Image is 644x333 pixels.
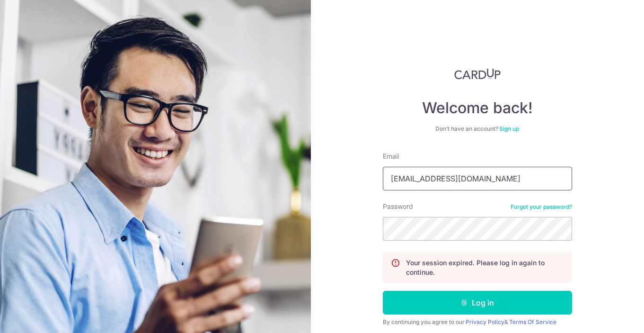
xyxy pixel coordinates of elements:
[383,99,572,117] h4: Welcome back!
[466,318,504,325] a: Privacy Policy
[511,203,572,211] a: Forgot your password?
[454,68,501,80] img: CardUp Logo
[499,125,519,132] a: Sign up
[509,318,556,325] a: Terms Of Service
[406,258,564,277] p: Your session expired. Please log in again to continue.
[383,125,572,133] div: Don’t have an account?
[383,291,572,315] button: Log in
[383,202,413,211] label: Password
[383,152,399,161] label: Email
[383,318,572,326] div: By continuing you agree to our &
[383,167,572,190] input: Enter your Email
